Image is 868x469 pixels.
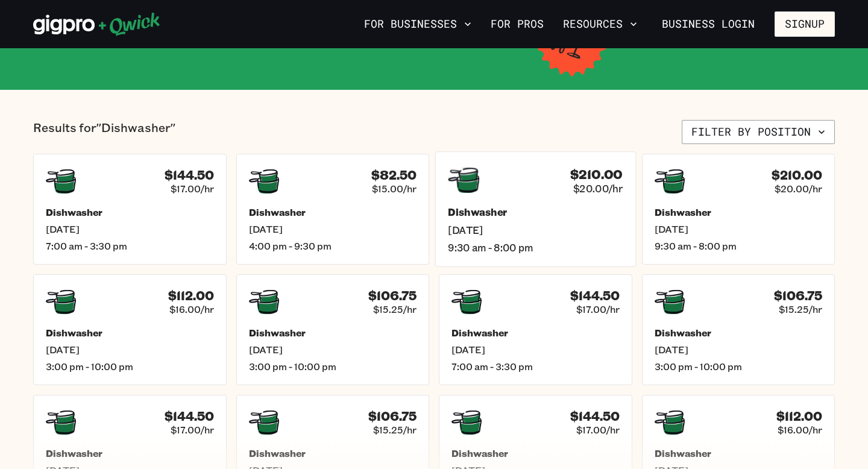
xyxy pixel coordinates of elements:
[778,424,822,436] span: $16.00/hr
[46,344,214,356] span: [DATE]
[775,183,822,195] span: $20.00/hr
[368,288,417,303] h4: $106.75
[249,447,417,459] h5: Dishwasher
[451,360,620,373] span: 7:00 am - 3:30 pm
[236,274,430,385] a: $106.75$15.25/hrDishwasher[DATE]3:00 pm - 10:00 pm
[451,447,620,459] h5: Dishwasher
[171,424,214,436] span: $17.00/hr
[249,223,417,235] span: [DATE]
[368,409,417,424] h4: $106.75
[46,360,214,373] span: 3:00 pm - 10:00 pm
[372,183,417,195] span: $15.00/hr
[772,168,822,183] h4: $210.00
[169,303,214,315] span: $16.00/hr
[642,154,835,265] a: $210.00$20.00/hrDishwasher[DATE]9:30 am - 8:00 pm
[655,344,823,356] span: [DATE]
[655,327,823,339] h5: Dishwasher
[439,274,632,385] a: $144.50$17.00/hrDishwasher[DATE]7:00 am - 3:30 pm
[775,11,835,37] button: Signup
[576,303,620,315] span: $17.00/hr
[655,240,823,252] span: 9:30 am - 8:00 pm
[448,241,623,254] span: 9:30 am - 8:00 pm
[642,274,835,385] a: $106.75$15.25/hrDishwasher[DATE]3:00 pm - 10:00 pm
[570,166,623,182] h4: $210.00
[168,288,214,303] h4: $112.00
[448,224,623,236] span: [DATE]
[655,360,823,373] span: 3:00 pm - 10:00 pm
[682,120,835,144] button: Filter by position
[249,206,417,218] h5: Dishwasher
[779,303,822,315] span: $15.25/hr
[249,344,417,356] span: [DATE]
[46,240,214,252] span: 7:00 am - 3:30 pm
[249,327,417,339] h5: Dishwasher
[373,424,417,436] span: $15.25/hr
[46,447,214,459] h5: Dishwasher
[46,206,214,218] h5: Dishwasher
[46,327,214,339] h5: Dishwasher
[774,288,822,303] h4: $106.75
[655,223,823,235] span: [DATE]
[165,168,214,183] h4: $144.50
[435,151,636,266] a: $210.00$20.00/hrDishwasher[DATE]9:30 am - 8:00 pm
[451,344,620,356] span: [DATE]
[373,303,417,315] span: $15.25/hr
[451,327,620,339] h5: Dishwasher
[570,409,620,424] h4: $144.50
[33,120,175,144] p: Results for "Dishwasher"
[236,154,430,265] a: $82.50$15.00/hrDishwasher[DATE]4:00 pm - 9:30 pm
[33,274,227,385] a: $112.00$16.00/hrDishwasher[DATE]3:00 pm - 10:00 pm
[46,223,214,235] span: [DATE]
[655,447,823,459] h5: Dishwasher
[570,288,620,303] h4: $144.50
[655,206,823,218] h5: Dishwasher
[448,206,623,219] h5: Dishwasher
[165,409,214,424] h4: $144.50
[573,182,623,195] span: $20.00/hr
[576,424,620,436] span: $17.00/hr
[371,168,417,183] h4: $82.50
[33,154,227,265] a: $144.50$17.00/hrDishwasher[DATE]7:00 am - 3:30 pm
[249,360,417,373] span: 3:00 pm - 10:00 pm
[776,409,822,424] h4: $112.00
[359,14,476,34] button: For Businesses
[486,14,549,34] a: For Pros
[652,11,765,37] a: Business Login
[171,183,214,195] span: $17.00/hr
[249,240,417,252] span: 4:00 pm - 9:30 pm
[558,14,642,34] button: Resources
